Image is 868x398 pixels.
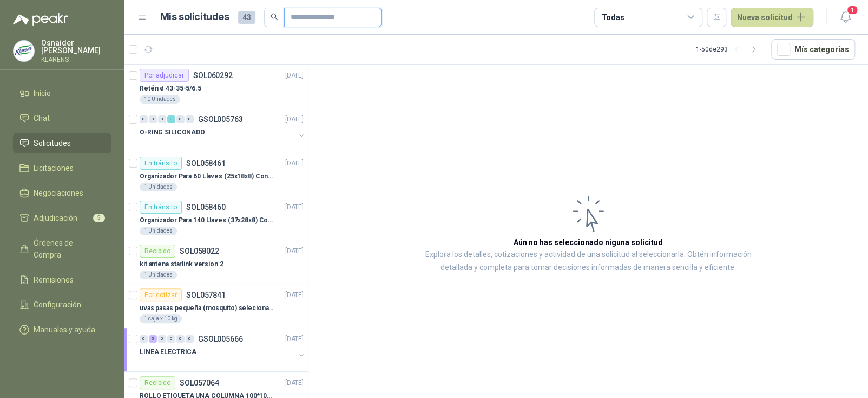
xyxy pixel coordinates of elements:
[417,248,760,274] p: Explora los detalles, cotizaciones y actividad de una solicitud al seleccionarla. Obtén informaci...
[140,245,175,258] div: Recibido
[140,95,180,104] div: 10 Unidades
[13,133,111,153] a: Solicitudes
[140,314,182,323] div: 1 caja x 10 kg
[140,113,306,147] a: 0 0 0 3 0 0 GSOL005763[DATE] O-RING SILICONADO
[601,11,624,23] div: Todas
[13,319,111,340] a: Manuales y ayuda
[285,202,304,213] p: [DATE]
[238,11,255,24] span: 43
[198,335,243,343] p: GSOL005666
[285,246,304,256] p: [DATE]
[13,13,68,26] img: Logo peakr
[140,259,223,269] p: kit antena starlink version 2
[140,127,205,138] p: O-RING SILICONADO
[285,334,304,344] p: [DATE]
[34,274,74,286] span: Remisiones
[140,171,274,182] p: Organizador Para 60 Llaves (25x18x8) Con Cerradura
[186,115,194,123] div: 0
[34,87,51,99] span: Inicio
[34,237,101,261] span: Órdenes de Compra
[140,288,182,301] div: Por cotizar
[285,378,304,388] p: [DATE]
[34,137,71,149] span: Solicitudes
[14,41,34,61] img: Company Logo
[696,41,762,58] div: 1 - 50 de 293
[180,247,219,255] p: SOL058022
[180,379,219,387] p: SOL057064
[140,335,148,343] div: 0
[158,335,166,343] div: 0
[13,233,111,265] a: Órdenes de Compra
[285,70,304,81] p: [DATE]
[285,114,304,125] p: [DATE]
[140,201,182,214] div: En tránsito
[34,162,74,174] span: Licitaciones
[140,215,274,226] p: Organizador Para 140 Llaves (37x28x8) Con Cerradura
[140,157,182,170] div: En tránsito
[124,152,308,196] a: En tránsitoSOL058461[DATE] Organizador Para 60 Llaves (25x18x8) Con Cerradura1 Unidades
[140,227,177,235] div: 1 Unidades
[13,108,111,129] a: Chat
[124,284,308,328] a: Por cotizarSOL057841[DATE] uvas pasas pequeña (mosquito) selecionada1 caja x 10 kg
[13,83,111,104] a: Inicio
[41,39,111,54] p: Osnaider [PERSON_NAME]
[140,271,177,279] div: 1 Unidades
[167,115,175,123] div: 3
[34,112,50,124] span: Chat
[140,84,201,94] p: Retén ø 43-35-5/6.5
[13,208,111,228] a: Adjudicación5
[140,303,274,313] p: uvas pasas pequeña (mosquito) selecionada
[158,115,166,123] div: 0
[41,56,111,63] p: KLARENS
[13,183,111,203] a: Negociaciones
[13,294,111,315] a: Configuración
[167,335,175,343] div: 0
[149,115,157,123] div: 0
[160,9,229,25] h1: Mis solicitudes
[140,332,306,367] a: 0 5 0 0 0 0 GSOL005666[DATE] LINEA ELECTRICA
[124,196,308,240] a: En tránsitoSOL058460[DATE] Organizador Para 140 Llaves (37x28x8) Con Cerradura1 Unidades
[34,324,95,336] span: Manuales y ayuda
[124,65,308,108] a: Por adjudicarSOL060292[DATE] Retén ø 43-35-5/6.510 Unidades
[140,376,175,389] div: Recibido
[186,291,226,299] p: SOL057841
[186,159,226,167] p: SOL058461
[140,69,189,82] div: Por adjudicar
[186,203,226,211] p: SOL058460
[124,240,308,284] a: RecibidoSOL058022[DATE] kit antena starlink version 21 Unidades
[285,158,304,169] p: [DATE]
[13,158,111,178] a: Licitaciones
[176,115,185,123] div: 0
[93,214,105,222] span: 5
[771,39,855,60] button: Mís categorías
[140,183,177,191] div: 1 Unidades
[13,269,111,290] a: Remisiones
[514,236,663,248] h3: Aún no has seleccionado niguna solicitud
[836,8,855,27] button: 1
[271,13,278,21] span: search
[731,8,813,27] button: Nueva solicitud
[198,115,243,123] p: GSOL005763
[34,212,77,224] span: Adjudicación
[176,335,185,343] div: 0
[193,72,233,79] p: SOL060292
[186,335,194,343] div: 0
[140,115,148,123] div: 0
[34,187,83,199] span: Negociaciones
[34,299,81,311] span: Configuración
[140,347,196,357] p: LINEA ELECTRICA
[846,5,858,15] span: 1
[149,335,157,343] div: 5
[285,290,304,300] p: [DATE]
